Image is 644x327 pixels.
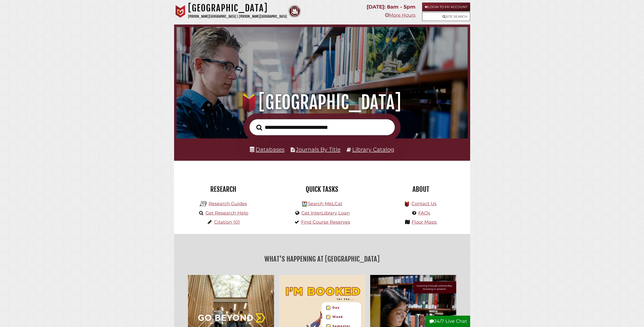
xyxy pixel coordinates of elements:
img: Calvin Theological Seminary [288,5,301,18]
a: Search MeLCat [308,201,342,206]
h2: Research [178,185,269,194]
img: Calvin University [174,5,187,18]
a: Databases [250,146,284,153]
a: More Hours [385,12,416,18]
i: Search [256,124,262,131]
a: Research Guides [209,201,247,206]
a: Find Course Reserves [301,219,350,225]
h1: [GEOGRAPHIC_DATA] [188,3,287,14]
button: Search [254,123,265,132]
h2: Quick Tasks [277,185,368,194]
a: Site Search [422,12,470,21]
img: Hekman Library Logo [200,200,207,208]
a: Login to My Account [422,3,470,11]
a: Floor Maps [412,219,437,225]
a: Citation 101 [214,219,240,225]
p: [DATE]: 8am - 5pm [367,3,416,11]
a: Library Catalog [352,146,394,153]
a: Contact Us [411,201,437,206]
a: FAQs [418,210,430,216]
a: Journals By Title [296,146,341,153]
p: [PERSON_NAME][GEOGRAPHIC_DATA] | [PERSON_NAME][GEOGRAPHIC_DATA] [188,14,287,19]
h2: About [375,185,466,194]
h1: [GEOGRAPHIC_DATA] [186,91,458,113]
h2: What's Happening at [GEOGRAPHIC_DATA] [178,253,466,265]
a: Get Research Help [205,210,248,216]
a: Get InterLibrary Loan [301,210,350,216]
img: Hekman Library Logo [302,202,307,206]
